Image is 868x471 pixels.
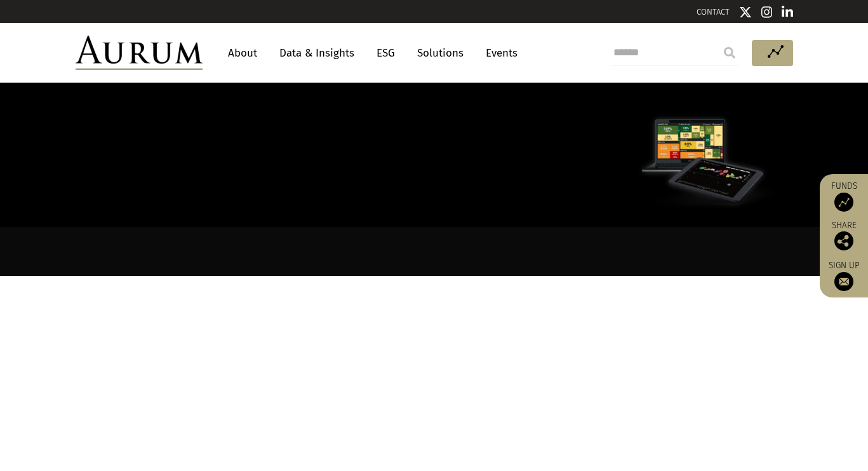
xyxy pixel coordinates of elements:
[717,40,742,65] input: Submit
[826,221,862,250] div: Share
[222,41,264,65] a: About
[826,181,862,212] a: Funds
[273,41,361,65] a: Data & Insights
[370,41,401,65] a: ESG
[834,231,853,250] img: Share this post
[782,6,793,18] img: Linkedin icon
[411,41,470,65] a: Solutions
[76,36,203,70] img: Aurum
[739,6,752,18] img: Twitter icon
[697,7,730,17] a: CONTACT
[479,41,517,65] a: Events
[834,193,853,212] img: Access Funds
[826,260,862,291] a: Sign up
[834,272,853,291] img: Sign up to our newsletter
[761,6,773,18] img: Instagram icon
